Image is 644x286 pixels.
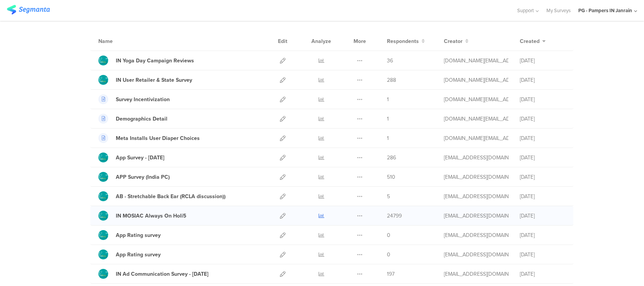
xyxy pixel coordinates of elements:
div: [DATE] [520,76,565,84]
button: Created [520,37,546,45]
a: App Rating survey [98,249,161,259]
img: segmanta logo [7,5,50,14]
div: Edit [275,32,291,51]
div: gupta.a.49@pg.com [444,154,508,162]
div: gupta.a.49@pg.com [444,192,508,200]
div: APP Survey (India PC) [116,173,170,181]
span: Support [517,7,534,14]
div: [DATE] [520,95,565,103]
span: 0 [387,251,390,259]
div: gupta.a.49@pg.com [444,231,508,239]
a: IN MOSIAC Always On Holi5 [98,211,186,221]
span: 24799 [387,212,402,220]
span: Created [520,37,540,45]
span: 286 [387,154,396,162]
div: Demographics Detail [116,115,167,123]
span: 0 [387,231,390,239]
div: [DATE] [520,173,565,181]
div: gupta.a.49@pg.com [444,251,508,259]
div: sinha.ss@pg.com [444,115,508,123]
div: [DATE] [520,212,565,220]
button: Creator [444,37,469,45]
span: 510 [387,173,395,181]
div: sinha.ss@pg.com [444,134,508,142]
div: gupta.a.49@pg.com [444,212,508,220]
div: [DATE] [520,154,565,162]
div: PG - Pampers IN Janrain [578,7,632,14]
span: Creator [444,37,462,45]
div: App Survey - March 2025 [116,154,164,162]
div: App Rating survey [116,231,161,239]
span: 36 [387,57,393,65]
span: 1 [387,95,389,103]
div: [DATE] [520,192,565,200]
span: 288 [387,76,396,84]
div: IN Yoga Day Campaign Reviews [116,57,194,65]
a: AB - Stretchable Back Ear (RCLA discussion)) [98,191,226,201]
div: sinha.ss@pg.com [444,76,508,84]
a: IN Yoga Day Campaign Reviews [98,56,194,65]
a: IN Ad Communication Survey - [DATE] [98,269,208,279]
a: App Survey - [DATE] [98,153,164,162]
div: gupta.a.49@pg.com [444,270,508,278]
div: [DATE] [520,57,565,65]
div: sinha.ss@pg.com [444,95,508,103]
div: App Rating survey [116,251,161,259]
div: IN MOSIAC Always On Holi5 [116,212,186,220]
div: Name [98,37,144,45]
div: [DATE] [520,134,565,142]
span: 5 [387,192,390,200]
span: Respondents [387,37,419,45]
div: More [352,32,368,51]
a: IN User Retailer & State Survey [98,75,192,85]
a: Survey Incentivization [98,94,170,104]
div: IN User Retailer & State Survey [116,76,192,84]
div: [DATE] [520,231,565,239]
div: Analyze [310,32,333,51]
span: 1 [387,134,389,142]
div: IN Ad Communication Survey - Oct 2024 [116,270,208,278]
div: [DATE] [520,270,565,278]
div: Survey Incentivization [116,95,170,103]
span: 1 [387,115,389,123]
a: App Rating survey [98,230,161,240]
div: [DATE] [520,115,565,123]
div: Meta Installs User Diaper Choices [116,134,200,142]
div: gupta.a.49@pg.com [444,173,508,181]
span: 197 [387,270,395,278]
div: [DATE] [520,251,565,259]
button: Respondents [387,37,425,45]
a: Meta Installs User Diaper Choices [98,133,200,143]
div: sinha.ss@pg.com [444,57,508,65]
a: Demographics Detail [98,114,167,124]
a: APP Survey (India PC) [98,172,170,182]
div: AB - Stretchable Back Ear (RCLA discussion)) [116,192,226,200]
